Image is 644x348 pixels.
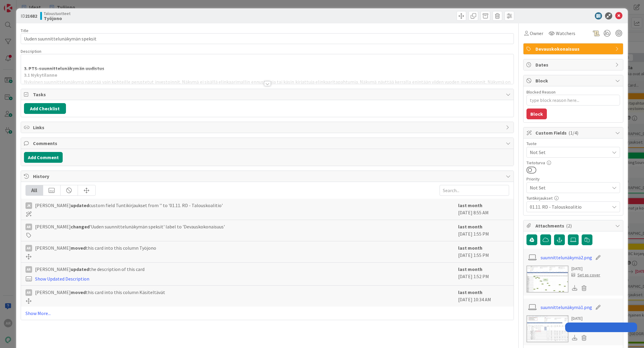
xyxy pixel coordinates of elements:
[526,109,547,119] button: Block
[44,16,70,21] b: Työjono
[25,266,32,273] div: AR
[25,289,32,296] div: AR
[25,310,509,317] a: Show More...
[566,223,572,229] span: ( 2 )
[530,30,543,37] span: Owner
[571,322,600,328] div: Set as cover
[526,161,620,165] div: Tietoturva
[541,254,592,261] a: suunnittelunäkymä2.png
[458,289,482,295] b: last month
[526,177,620,181] div: Priority
[458,289,509,304] div: [DATE] 10:34 AM
[535,61,612,68] span: Dates
[33,173,503,180] span: History
[458,245,482,251] b: last month
[25,202,32,209] div: JK
[568,130,578,136] span: ( 1/4 )
[25,13,37,19] b: 21682
[71,224,90,230] b: changed
[71,266,89,272] b: updated
[25,224,32,230] div: AR
[535,129,612,136] span: Custom Fields
[526,89,556,95] label: Blocked Reason
[25,245,32,251] div: AR
[535,222,612,229] span: Attachments
[71,245,86,251] b: moved
[458,223,509,238] div: [DATE] 1:55 PM
[71,202,89,208] b: updated
[35,223,225,230] span: [PERSON_NAME] 'Uuden suunnittelunäkymän speksit' label to 'Devauskokonaisuus'
[26,185,43,195] div: All
[458,202,509,217] div: [DATE] 8:55 AM
[71,289,86,295] b: moved
[24,152,63,163] button: Add Comment
[21,28,28,33] label: Title
[35,244,156,251] span: [PERSON_NAME] this card into this column Työjono
[35,202,223,209] span: [PERSON_NAME] custom field Tuntikirjaukset from '' to '01.11. RD - Talouskoalitio'
[44,11,70,16] span: Taloustuotteet
[21,12,37,19] span: ID
[33,140,503,147] span: Comments
[21,33,514,44] input: type card name here...
[530,183,607,192] span: Not Set
[35,276,89,282] a: Show Updated Description
[541,304,592,311] a: suunnittelunäkymä1.png
[21,49,41,54] span: Description
[24,103,66,114] button: Add Checklist
[458,266,509,282] div: [DATE] 1:52 PM
[535,45,612,52] span: Devauskokonaisuus
[571,272,600,278] div: Set as cover
[571,315,600,322] div: [DATE]
[556,30,575,37] span: Watchers
[535,77,612,84] span: Block
[526,141,620,146] div: Tuote
[458,202,482,208] b: last month
[24,65,104,71] strong: 3. PTS-suunnittelunäkymän uudistus
[530,148,607,156] span: Not Set
[35,289,165,296] span: [PERSON_NAME] this card into this column Käsiteltävät
[526,196,620,200] div: Tuntikirjaukset
[571,284,578,292] div: Download
[33,91,503,98] span: Tasks
[35,266,145,273] span: [PERSON_NAME] the description of this card
[458,244,509,259] div: [DATE] 1:55 PM
[530,203,607,211] span: 01.11. RD - Talouskoalitio
[440,185,509,196] input: Search...
[33,124,503,131] span: Links
[458,266,482,272] b: last month
[571,266,600,272] div: [DATE]
[571,334,578,342] div: Download
[458,224,482,230] b: last month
